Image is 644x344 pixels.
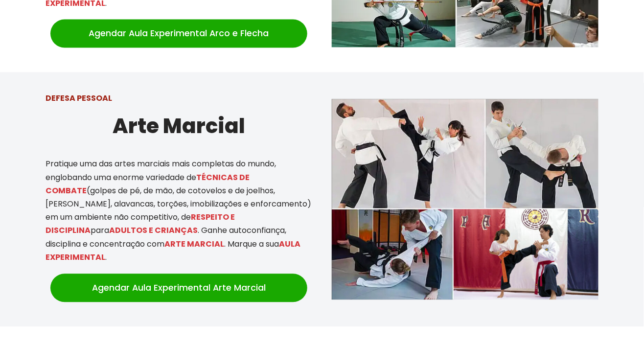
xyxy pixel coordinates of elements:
mark: ADULTOS E CRIANÇAS [109,225,198,236]
h2: Arte Marcial [46,110,312,143]
mark: ARTE MARCIAL [164,239,224,250]
mark: AULA EXPERIMENTAL [46,239,300,263]
a: Agendar Aula Experimental Arte Marcial [50,274,307,302]
a: Agendar Aula Experimental Arco e Flecha [50,20,307,48]
mark: TÉCNICAS DE COMBATE [46,172,250,197]
strong: DEFESA PESSOAL [46,93,112,104]
p: Pratique uma das artes marciais mais completas do mundo, englobando uma enorme variedade de (golp... [46,158,312,264]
